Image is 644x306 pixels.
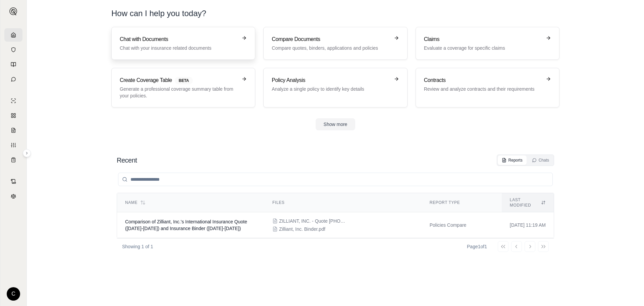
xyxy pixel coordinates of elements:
[4,153,22,167] a: Coverage Table
[502,158,523,163] div: Reports
[4,73,22,86] a: Chat
[117,156,137,165] h2: Recent
[9,7,17,15] img: Expand sidebar
[316,118,356,130] button: Show more
[4,189,22,203] a: Legal Search Engine
[528,156,553,165] button: Chats
[125,219,247,231] span: Comparison of Zilliant, Inc.'s International Insurance Quote (2025-2026) and Insurance Binder (20...
[498,156,527,165] button: Reports
[7,5,20,18] button: Expand sidebar
[272,76,389,84] h3: Policy Analysis
[120,35,237,43] h3: Chat with Documents
[422,212,502,238] td: Policies Compare
[4,28,22,42] a: Home
[120,45,237,51] p: Chat with your insurance related documents
[272,35,389,43] h3: Compare Documents
[4,124,22,137] a: Claim Coverage
[4,94,22,107] a: Single Policy
[467,243,487,250] div: Page 1 of 1
[111,68,255,107] a: Create Coverage TableBETAGenerate a professional coverage summary table from your policies.
[279,218,346,224] span: ZILLIANT, INC. - Quote (1-1) 09-23-2025.pdf
[510,197,546,208] div: Last modified
[120,86,237,99] p: Generate a professional coverage summary table from your policies.
[502,212,554,238] td: [DATE] 11:19 AM
[263,68,407,107] a: Policy AnalysisAnalyze a single policy to identify key details
[125,200,256,205] div: Name
[4,138,22,152] a: Custom Report
[120,76,237,84] h3: Create Coverage Table
[7,287,20,301] div: C
[424,76,542,84] h3: Contracts
[4,175,22,188] a: Contract Analysis
[23,149,31,157] button: Expand sidebar
[416,27,559,60] a: ClaimsEvaluate a coverage for specific claims
[424,45,542,51] p: Evaluate a coverage for specific claims
[279,226,325,232] span: Zilliant, Inc. Binder.pdf
[416,68,559,107] a: ContractsReview and analyze contracts and their requirements
[272,86,389,92] p: Analyze a single policy to identify key details
[424,86,542,92] p: Review and analyze contracts and their requirements
[4,58,22,71] a: Prompt Library
[122,243,153,250] p: Showing 1 of 1
[272,45,389,51] p: Compare quotes, binders, applications and policies
[175,77,193,84] span: BETA
[111,27,255,60] a: Chat with DocumentsChat with your insurance related documents
[424,35,542,43] h3: Claims
[532,158,549,163] div: Chats
[422,193,502,212] th: Report Type
[4,43,22,56] a: Documents Vault
[111,8,559,19] h1: How can I help you today?
[263,27,407,60] a: Compare DocumentsCompare quotes, binders, applications and policies
[264,193,422,212] th: Files
[4,109,22,122] a: Policy Comparisons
